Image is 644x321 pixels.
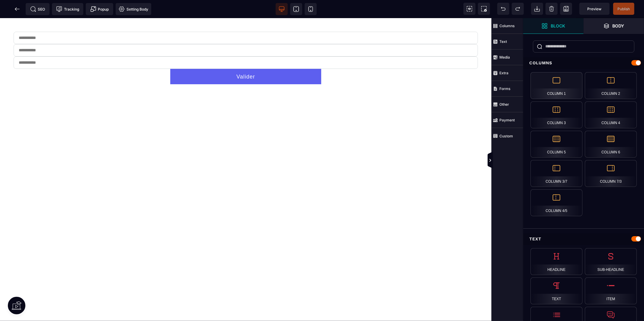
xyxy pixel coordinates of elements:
[584,18,644,34] span: Open Layers
[560,3,572,15] span: Save
[579,3,610,15] span: Preview
[478,3,490,15] span: Screenshot
[585,248,637,275] div: Sub-headline
[530,72,582,99] div: Column 1
[530,189,582,216] div: Column 4/5
[530,248,582,275] div: Headline
[492,34,523,50] span: Text
[499,118,515,122] strong: Payment
[530,160,582,187] div: Column 3/7
[90,6,109,12] span: Popup
[305,3,317,15] span: View mobile
[585,72,637,99] div: Column 2
[30,6,45,12] span: SEO
[119,6,148,12] span: Setting Body
[492,50,523,65] span: Media
[551,24,565,28] strong: Block
[276,3,288,15] span: View desktop
[463,3,476,15] span: View components
[56,6,79,12] span: Tracking
[530,101,582,128] div: Column 3
[492,81,523,97] span: Forms
[530,278,582,304] div: Text
[492,65,523,81] span: Extra
[492,128,523,144] span: Custom Block
[585,131,637,158] div: Column 6
[499,134,513,138] strong: Custom
[585,101,637,128] div: Column 4
[523,233,644,245] div: Text
[499,39,507,44] strong: Text
[52,3,83,15] span: Tracking code
[530,131,582,158] div: Column 5
[497,3,509,15] span: Undo
[499,86,511,91] strong: Forms
[523,57,644,69] div: Columns
[492,97,523,112] span: Other
[523,152,529,170] span: Toggle Views
[531,3,543,15] span: Open Import Webpage
[499,71,508,75] strong: Extra
[499,102,509,107] strong: Other
[523,18,584,34] span: Open Blocks
[499,24,515,28] strong: Columns
[546,3,558,15] span: Clear
[86,3,113,15] span: Create Alert Modal
[492,112,523,128] span: Payment
[585,278,637,304] div: Item
[585,160,637,187] div: Column 7/3
[613,3,634,15] span: Save
[492,18,523,34] span: Columns
[618,7,630,11] span: Publish
[290,3,302,15] span: View tablet
[116,3,151,15] span: Favicon
[26,3,50,15] span: Seo meta data
[170,51,321,66] button: Valider
[512,3,524,15] span: Redo
[11,3,23,15] span: Back
[613,24,624,28] strong: Body
[588,7,602,11] span: Preview
[499,55,510,59] strong: Media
